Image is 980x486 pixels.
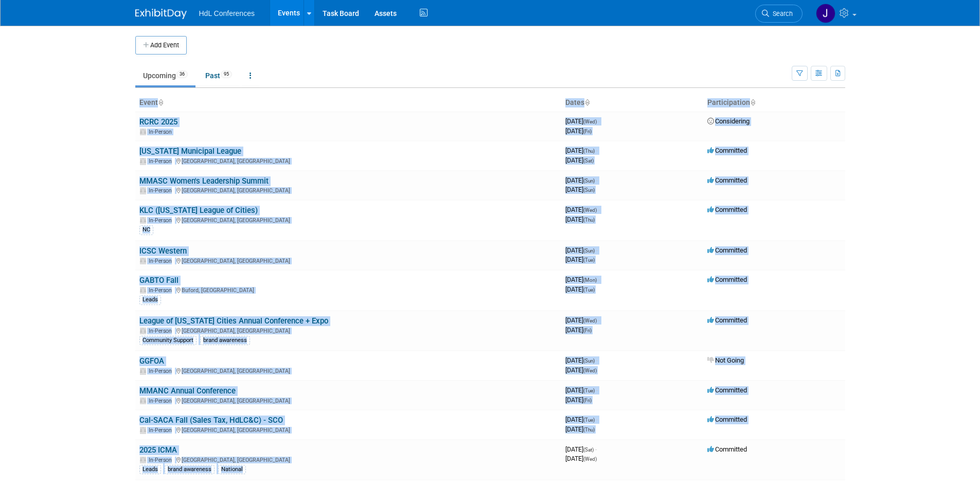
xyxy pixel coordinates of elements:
a: KLC ([US_STATE] League of Cities) [139,206,258,215]
span: [DATE] [565,215,595,223]
span: - [598,316,600,324]
span: In-Person [149,398,175,404]
span: In-Person [149,129,175,135]
img: In-Person Event [140,129,146,134]
div: Leads [139,465,161,474]
span: In-Person [149,427,175,434]
a: MMANC Annual Conference [139,386,236,395]
span: (Tue) [583,257,595,263]
span: [DATE] [565,147,598,154]
div: [GEOGRAPHIC_DATA], [GEOGRAPHIC_DATA] [139,256,557,264]
span: (Mon) [583,277,597,283]
span: (Wed) [583,318,597,323]
img: In-Person Event [140,368,146,373]
span: Committed [707,445,747,453]
img: In-Person Event [140,287,146,292]
div: Buford, [GEOGRAPHIC_DATA] [139,285,557,294]
div: [GEOGRAPHIC_DATA], [GEOGRAPHIC_DATA] [139,156,557,165]
div: Community Support [139,336,197,345]
a: RCRC 2025 [139,117,177,127]
span: (Tue) [583,388,595,393]
img: In-Person Event [140,217,146,222]
span: 95 [221,70,232,78]
div: Leads [139,295,161,304]
span: HdL Conferences [199,9,255,17]
a: [US_STATE] Municipal League [139,147,241,156]
img: In-Person Event [140,427,146,432]
span: In-Person [149,217,175,224]
span: Committed [707,416,747,423]
span: (Sun) [583,187,595,193]
span: In-Person [149,457,175,463]
img: In-Person Event [140,398,146,403]
img: ExhibitDay [135,9,187,19]
div: NC [139,225,153,235]
span: - [598,276,600,283]
span: [DATE] [565,396,592,404]
span: In-Person [149,287,175,294]
span: (Tue) [583,417,595,423]
span: [DATE] [565,186,595,193]
a: GABTO Fall [139,276,179,285]
span: - [595,445,597,453]
span: [DATE] [565,386,598,394]
span: (Fri) [583,129,592,134]
img: In-Person Event [140,457,146,462]
span: [DATE] [565,416,598,423]
div: [GEOGRAPHIC_DATA], [GEOGRAPHIC_DATA] [139,215,557,224]
span: (Sun) [583,248,595,254]
span: (Thu) [583,427,595,433]
a: GGFOA [139,356,164,366]
span: Committed [707,206,747,213]
a: Upcoming36 [135,66,195,85]
div: [GEOGRAPHIC_DATA], [GEOGRAPHIC_DATA] [139,455,557,463]
span: - [596,386,598,394]
span: [DATE] [565,156,594,164]
span: [DATE] [565,425,595,433]
a: Search [755,5,803,23]
div: brand awareness [165,465,215,474]
span: (Sun) [583,178,595,184]
span: Not Going [707,356,744,364]
span: (Sat) [583,158,594,164]
span: (Wed) [583,368,597,373]
span: In-Person [149,368,175,374]
span: [DATE] [565,455,597,462]
span: (Wed) [583,456,597,462]
span: [DATE] [565,316,600,324]
span: [DATE] [565,176,598,184]
div: [GEOGRAPHIC_DATA], [GEOGRAPHIC_DATA] [139,186,557,194]
img: In-Person Event [140,158,146,163]
a: ICSC Western [139,246,187,256]
span: In-Person [149,187,175,194]
a: Past95 [198,66,240,85]
span: - [596,246,598,254]
th: Dates [561,94,703,112]
span: Committed [707,147,747,154]
span: (Tue) [583,287,595,293]
span: Committed [707,316,747,324]
div: National [218,465,246,474]
span: - [596,176,598,184]
span: - [596,147,598,154]
span: [DATE] [565,206,600,213]
button: Add Event [135,36,187,55]
span: [DATE] [565,285,595,293]
span: Committed [707,276,747,283]
img: Johnny Nguyen [816,4,835,23]
span: In-Person [149,328,175,334]
div: [GEOGRAPHIC_DATA], [GEOGRAPHIC_DATA] [139,326,557,334]
span: [DATE] [565,326,592,334]
th: Participation [703,94,845,112]
span: In-Person [149,258,175,264]
span: [DATE] [565,366,597,374]
span: [DATE] [565,127,592,135]
a: MMASC Women's Leadership Summit [139,176,269,186]
span: [DATE] [565,117,600,125]
span: (Fri) [583,398,592,403]
span: Search [769,10,793,17]
a: Cal-SACA Fall (Sales Tax, HdLC&C) - SCO [139,416,283,425]
span: - [598,117,600,125]
span: Committed [707,386,747,394]
img: In-Person Event [140,258,146,263]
